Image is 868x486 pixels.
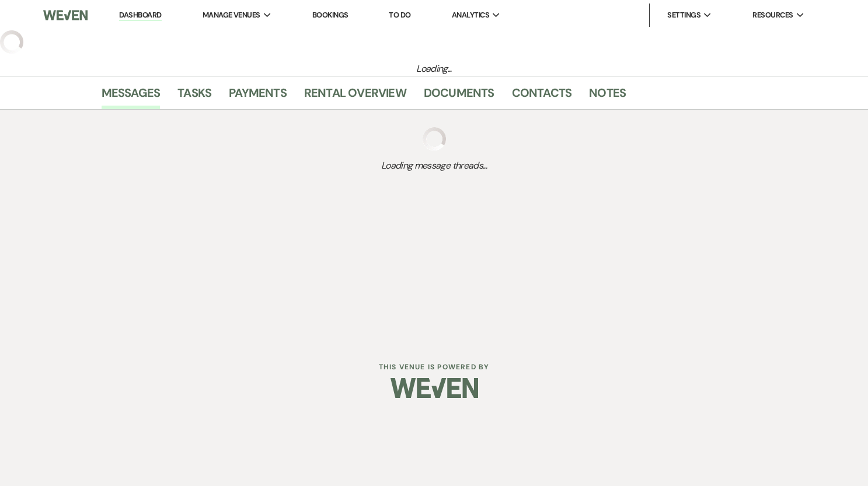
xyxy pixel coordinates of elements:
a: Notes [589,83,626,109]
a: Contacts [512,83,572,109]
span: Analytics [452,9,489,21]
a: Rental Overview [304,83,406,109]
a: To Do [389,10,410,20]
a: Bookings [312,10,348,20]
a: Messages [102,83,161,109]
a: Tasks [177,83,211,109]
img: Weven Logo [391,368,478,408]
span: Loading message threads... [102,159,767,173]
span: Resources [752,9,793,21]
a: Dashboard [119,10,161,21]
span: Settings [667,9,700,21]
span: Manage Venues [203,9,260,21]
img: loading spinner [423,127,446,151]
a: Payments [229,83,287,109]
a: Documents [424,83,494,109]
img: Weven Logo [43,3,87,27]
